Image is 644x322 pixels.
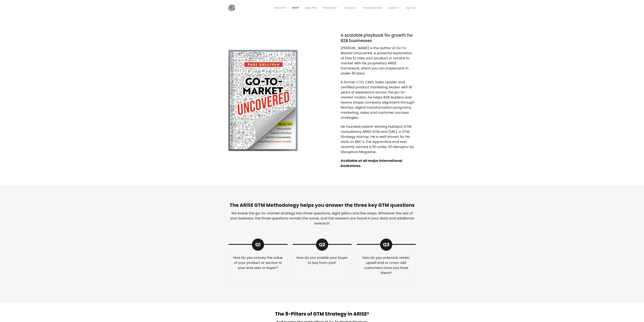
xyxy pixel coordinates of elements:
p: How do you enable your buyer to buy from you? [296,255,348,265]
img: ARISE GTM logo grey [228,5,235,11]
h3: A scalable playbook for growth for B2B businesses [341,33,416,44]
p: He founded award-winning HubSpot GTM consultancy ARISE GTM and [URL], a GTM Strategy startup. He ... [341,124,416,154]
span: Show submenu for Support [388,6,388,6]
p: A former CTO, CMO, Sales Leader and certified product marketing leader with 18 years of experienc... [341,80,416,120]
span: Show submenu for Workshops [323,6,323,6]
span: Support [388,6,397,9]
span: Courses [345,6,354,9]
h2: The 8-Pillars of GTM Strategy in ARISE® [228,311,416,317]
div: Q1 [255,241,261,248]
div: Q3 [383,241,389,248]
p: How do you convey the value of your product or service to your end user or buyer? [232,255,284,270]
h2: The ARISE GTM Methodology helps you answer the three key GTM questions [228,202,416,208]
p: [PERSON_NAME] is the author of Go To Market Uncovered, a powerful exploration of how to take your... [341,45,416,76]
span: Show submenu for Courses [345,6,345,6]
p: How do you onboard, retain, upsell and or cross-sell customers once you have them? [360,255,413,275]
div: Q2 [319,241,325,248]
strong: Available at all major international bookstores. [341,158,402,168]
img: FireShot Capture 533 - - [228,50,298,151]
span: We break the go-to-market strategy into three questions, eight pillars and five steps. Whatever t... [230,211,414,226]
span: Workshops [323,6,336,9]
